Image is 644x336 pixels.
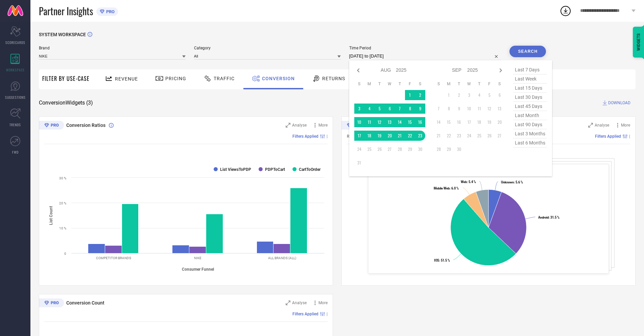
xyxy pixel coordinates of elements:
td: Sat Aug 16 2025 [415,117,425,127]
td: Fri Aug 01 2025 [405,90,415,100]
span: DOWNLOAD [608,99,630,106]
td: Fri Aug 15 2025 [405,117,415,127]
tspan: Android [538,216,549,219]
td: Sat Sep 06 2025 [495,90,505,100]
td: Mon Sep 08 2025 [444,104,454,114]
th: Sunday [434,81,444,87]
div: Premium [341,121,366,131]
text: : 6.0 % [434,186,459,190]
span: TRENDS [9,122,21,127]
span: Conversion Count [66,300,104,306]
span: Time Period [349,46,501,50]
td: Mon Sep 01 2025 [444,90,454,100]
svg: Zoom [286,123,290,128]
span: last 45 days [513,102,547,111]
span: SUGGESTIONS [5,95,26,100]
td: Sun Aug 10 2025 [354,117,364,127]
span: last month [513,111,547,120]
span: FWD [12,150,19,155]
div: Previous month [354,66,362,74]
td: Thu Aug 07 2025 [395,104,405,114]
span: | [327,134,328,139]
td: Wed Aug 13 2025 [385,117,395,127]
text: : 51.5 % [434,259,450,262]
text: 10 % [59,226,66,230]
th: Thursday [474,81,484,87]
div: Next month [497,66,505,74]
th: Tuesday [375,81,385,87]
tspan: Mobile Web [434,186,450,190]
span: last week [513,74,547,84]
th: Monday [364,81,375,87]
span: Partner Insights [39,4,93,18]
span: Revenue [115,76,138,82]
span: Conversion [262,76,295,81]
text: CartToOrder [299,167,321,172]
td: Mon Aug 04 2025 [364,104,375,114]
div: Open download list [559,5,572,17]
td: Tue Aug 12 2025 [375,117,385,127]
th: Saturday [415,81,425,87]
td: Mon Aug 25 2025 [364,144,375,154]
th: Friday [405,81,415,87]
span: SYSTEM WORKSPACE [39,32,86,37]
td: Thu Sep 11 2025 [474,104,484,114]
text: : 31.5 % [538,216,559,219]
td: Fri Aug 08 2025 [405,104,415,114]
tspan: List Count [49,206,53,225]
td: Sat Aug 23 2025 [415,131,425,141]
td: Wed Sep 17 2025 [464,117,474,127]
td: Sun Sep 28 2025 [434,144,444,154]
td: Fri Sep 19 2025 [484,117,495,127]
td: Wed Aug 20 2025 [385,131,395,141]
tspan: Web [461,180,467,184]
td: Sat Sep 13 2025 [495,104,505,114]
td: Thu Sep 18 2025 [474,117,484,127]
th: Tuesday [454,81,464,87]
span: SCORECARDS [5,40,25,45]
span: Filters Applied [595,134,621,139]
span: Filters Applied [292,312,318,316]
td: Thu Aug 28 2025 [395,144,405,154]
text: : 5.6 % [501,180,523,184]
th: Monday [444,81,454,87]
td: Fri Aug 22 2025 [405,131,415,141]
td: Thu Sep 04 2025 [474,90,484,100]
td: Mon Aug 11 2025 [364,117,375,127]
th: Wednesday [385,81,395,87]
td: Wed Aug 27 2025 [385,144,395,154]
td: Mon Sep 15 2025 [444,117,454,127]
span: last 3 months [513,129,547,138]
span: Analyse [292,300,307,305]
div: Premium [39,298,64,309]
tspan: Consumer Funnel [182,267,214,272]
text: NIKE [194,256,201,260]
span: Filter By Use-Case [42,74,90,83]
span: Analyse [595,123,609,128]
span: Conversion Widgets ( 3 ) [39,99,93,106]
tspan: IOS [434,259,439,262]
text: COMPETITOR BRANDS [96,256,131,260]
td: Sat Sep 20 2025 [495,117,505,127]
td: Sat Sep 27 2025 [495,131,505,141]
td: Tue Aug 05 2025 [375,104,385,114]
td: Fri Sep 12 2025 [484,104,495,114]
span: Pricing [165,76,186,81]
span: WORKSPACE [6,67,25,72]
span: last 15 days [513,84,547,93]
td: Tue Aug 19 2025 [375,131,385,141]
td: Mon Sep 29 2025 [444,144,454,154]
td: Wed Sep 24 2025 [464,131,474,141]
span: last 6 months [513,138,547,148]
th: Thursday [395,81,405,87]
td: Fri Sep 05 2025 [484,90,495,100]
span: Analyse [292,123,307,128]
td: Sat Aug 09 2025 [415,104,425,114]
td: Mon Sep 22 2025 [444,131,454,141]
text: List ViewsToPDP [220,167,251,172]
span: Brand [39,46,186,50]
td: Tue Sep 30 2025 [454,144,464,154]
td: Sun Aug 31 2025 [354,158,364,168]
text: 20 % [59,201,66,205]
td: Tue Sep 09 2025 [454,104,464,114]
